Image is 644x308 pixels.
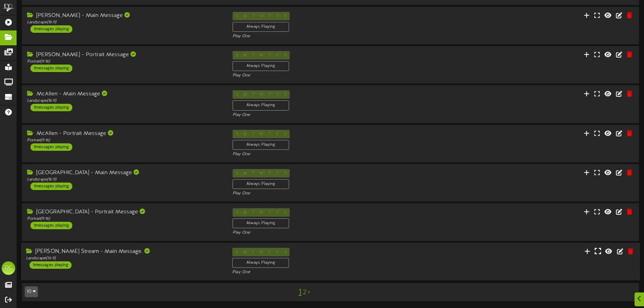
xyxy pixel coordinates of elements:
[2,261,15,275] div: DC
[29,261,71,269] div: 1 messages playing
[299,288,302,297] a: 1
[30,222,72,229] div: 1 messages playing
[233,140,289,150] div: Always Playing
[30,65,72,72] div: 1 messages playing
[233,33,428,39] div: Play One
[30,183,72,190] div: 1 messages playing
[27,216,222,222] div: Portrait ( 9:16 )
[233,112,428,118] div: Play One
[27,98,222,104] div: Landscape ( 16:9 )
[232,258,289,267] div: Always Playing
[233,179,289,189] div: Always Playing
[233,22,289,32] div: Always Playing
[27,12,222,20] div: [PERSON_NAME] - Main Message
[27,169,222,177] div: [GEOGRAPHIC_DATA] - Main Message
[27,90,222,98] div: McAllen - Main Message
[25,286,38,297] button: 10
[27,51,222,59] div: [PERSON_NAME] - Portrait Message
[26,255,222,261] div: Landscape ( 16:9 )
[233,230,428,236] div: Play One
[27,130,222,138] div: McAllen - Portrait Message
[30,25,72,33] div: 1 messages playing
[27,177,222,183] div: Landscape ( 16:9 )
[233,151,428,157] div: Play One
[27,20,222,25] div: Landscape ( 16:9 )
[233,218,289,228] div: Always Playing
[303,289,306,296] a: 2
[27,208,222,216] div: [GEOGRAPHIC_DATA] - Portrait Message
[27,59,222,65] div: Portrait ( 9:16 )
[233,100,289,110] div: Always Playing
[308,289,310,296] a: >
[30,104,72,111] div: 1 messages playing
[232,269,428,275] div: Play One
[30,143,72,151] div: 1 messages playing
[26,247,222,255] div: [PERSON_NAME] Stream - Main Message.
[233,73,428,78] div: Play One
[233,61,289,71] div: Always Playing
[233,191,428,196] div: Play One
[27,138,222,143] div: Portrait ( 9:16 )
